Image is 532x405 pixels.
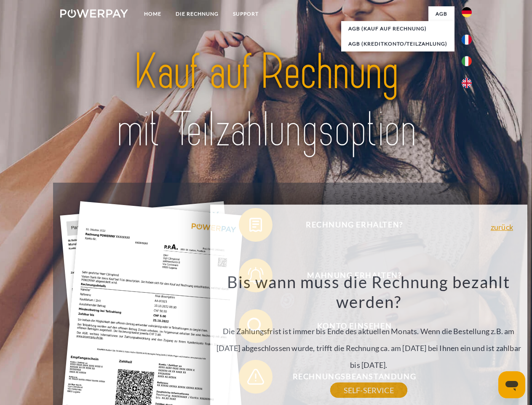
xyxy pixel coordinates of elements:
div: Die Zahlungsfrist ist immer bis Ende des aktuellen Monats. Wenn die Bestellung z.B. am [DATE] abg... [215,272,522,390]
iframe: Schaltfläche zum Öffnen des Messaging-Fensters [498,371,525,398]
img: logo-powerpay-white.svg [60,9,128,18]
img: en [462,78,472,88]
a: AGB (Kauf auf Rechnung) [341,21,454,36]
img: title-powerpay_de.svg [80,40,452,162]
a: AGB (Kreditkonto/Teilzahlung) [341,36,454,51]
a: SUPPORT [226,6,266,22]
a: DIE RECHNUNG [168,6,226,22]
a: Home [137,6,168,22]
img: it [462,56,472,66]
a: agb [428,6,454,22]
a: zurück [491,223,513,231]
img: de [462,7,472,17]
img: fr [462,35,472,45]
h3: Bis wann muss die Rechnung bezahlt werden? [215,272,522,312]
a: SELF-SERVICE [330,383,407,398]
